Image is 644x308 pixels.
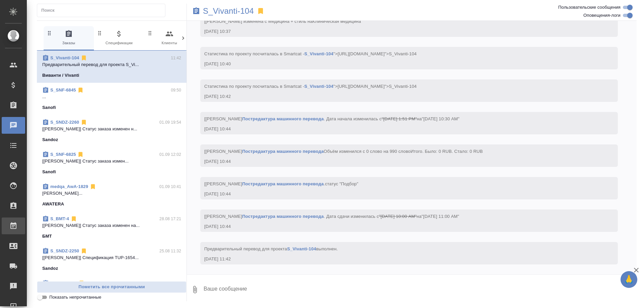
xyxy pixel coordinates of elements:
[97,30,103,36] svg: Зажми и перетащи, чтобы поменять порядок вкладок
[204,191,594,197] div: [DATE] 10:44
[42,254,181,261] p: [[PERSON_NAME]] Спецификация TUP-1654...
[49,294,101,301] span: Показать непрочитанные
[90,183,96,190] svg: Отписаться
[171,87,181,94] p: 09:50
[621,271,637,288] button: 🙏
[37,83,186,115] div: S_SNF-684509:50...Sanofi
[77,151,84,158] svg: Отписаться
[204,149,483,154] span: [[PERSON_NAME] Объём изменился с 0 слово на 990 слово
[204,126,594,132] div: [DATE] 10:44
[204,84,417,89] span: Cтатистика по проекту посчиталась в Smartcat - ">[URL][DOMAIN_NAME]">S_Vivanti-104
[304,51,333,56] a: S_Vivanti-104
[37,281,186,293] button: Пометить все прочитанными
[159,280,181,287] p: 18.08 08:00
[159,248,181,254] p: 25.08 11:32
[558,4,621,11] span: Пользовательские сообщения
[204,158,594,165] div: [DATE] 10:44
[42,126,181,132] p: [[PERSON_NAME]] Статус заказа изменен н...
[70,215,77,222] svg: Отписаться
[50,152,76,157] a: S_SNF-6825
[204,246,338,251] span: Предварительный перевод для проекта выполнен.
[242,149,324,154] a: Постредактура машинного перевода
[50,216,69,221] a: S_BMT-4
[287,246,316,251] a: S_Vivanti-104
[159,183,181,190] p: 01.09 10:41
[204,19,361,24] span: [[PERSON_NAME] изменена с Медицина + стиль на
[42,61,181,68] p: Предварительный перевод для проекта S_Vi...
[422,214,459,219] span: "[DATE] 11:00 AM"
[37,244,186,276] div: S_SNDZ-225025.08 11:32[[PERSON_NAME]] Спецификация TUP-1654...Sandoz
[37,276,186,308] div: S_SRVR-68218.08 08:00Необходимо сменить доп статус заказа на ...Servier (ЗАО "Сервье")
[42,201,64,207] p: AWATERA
[379,214,417,219] span: "[DATE] 10:00 AM"
[50,281,77,286] a: S_SRVR-682
[171,55,181,61] p: 11:42
[242,116,324,121] a: Постредактура машинного перевода
[204,181,358,186] span: [[PERSON_NAME] .
[304,84,333,89] a: S_Vivanti-104
[42,222,181,229] p: [[PERSON_NAME]] Статус заказа изменен на...
[46,30,91,46] span: Заказы
[50,184,88,189] a: medqa_AwA-1829
[159,215,181,222] p: 28.08 17:21
[50,87,76,93] a: S_SNF-6845
[325,181,358,186] span: статус "Подбор"
[159,119,181,126] p: 01.09 19:54
[46,30,53,36] svg: Зажми и перетащи, чтобы поменять порядок вкладок
[204,51,417,56] span: Cтатистика по проекту посчиталась в Smartcat - ">[URL][DOMAIN_NAME]">S_Vivanti-104
[50,248,79,253] a: S_SNDZ-2250
[37,211,186,244] div: S_BMT-428.08 17:21[[PERSON_NAME]] Статус заказа изменен на...БМТ
[623,272,635,287] span: 🙏
[80,248,87,254] svg: Отписаться
[42,265,58,272] p: Sandoz
[382,116,417,121] span: "[DATE] 1:51 PM"
[422,116,459,121] span: "[DATE] 10:30 AM"
[42,169,56,175] p: Sanofi
[204,28,594,35] div: [DATE] 10:37
[80,55,87,61] svg: Отписаться
[204,61,594,67] div: [DATE] 10:40
[42,233,52,240] p: БМТ
[37,147,186,179] div: S_SNF-682501.09 12:02[[PERSON_NAME]] Статус заказа измен...Sanofi
[80,119,87,126] svg: Отписаться
[204,214,459,219] span: [[PERSON_NAME] . Дата сдачи изменилась с на
[77,87,84,94] svg: Отписаться
[159,151,181,158] p: 01.09 12:02
[42,190,181,197] p: [PERSON_NAME]...
[42,158,181,165] p: [[PERSON_NAME]] Статус заказа измен...
[50,55,79,60] a: S_Vivanti-104
[37,51,186,83] div: S_Vivanti-10411:42Предварительный перевод для проекта S_Vi...Виванти / Vivanti
[50,120,79,125] a: S_SNDZ-2260
[242,214,324,219] a: Постредактура машинного перевода
[42,136,58,143] p: Sandoz
[97,30,142,46] span: Спецификации
[411,149,483,154] span: Итого. Было: 0 RUB. Стало: 0 RUB
[42,94,181,100] p: ...
[42,72,79,79] p: Виванти / Vivanti
[204,116,460,121] span: [[PERSON_NAME] . Дата начала изменилась с на
[204,256,594,262] div: [DATE] 11:42
[41,6,165,15] input: Поиск
[147,30,153,36] svg: Зажми и перетащи, чтобы поменять порядок вкладок
[147,30,192,46] span: Клиенты
[242,181,324,186] a: Постредактура машинного перевода
[42,104,56,111] p: Sanofi
[204,93,594,100] div: [DATE] 10:42
[313,19,361,24] span: Клиническая медицина
[78,280,85,287] svg: Отписаться
[37,179,186,211] div: medqa_AwA-182901.09 10:41[PERSON_NAME]...AWATERA
[204,223,594,230] div: [DATE] 10:44
[41,283,183,291] span: Пометить все прочитанными
[37,115,186,147] div: S_SNDZ-226001.09 19:54[[PERSON_NAME]] Статус заказа изменен н...Sandoz
[203,8,254,14] a: S_Vivanti-104
[583,12,621,19] span: Оповещения-логи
